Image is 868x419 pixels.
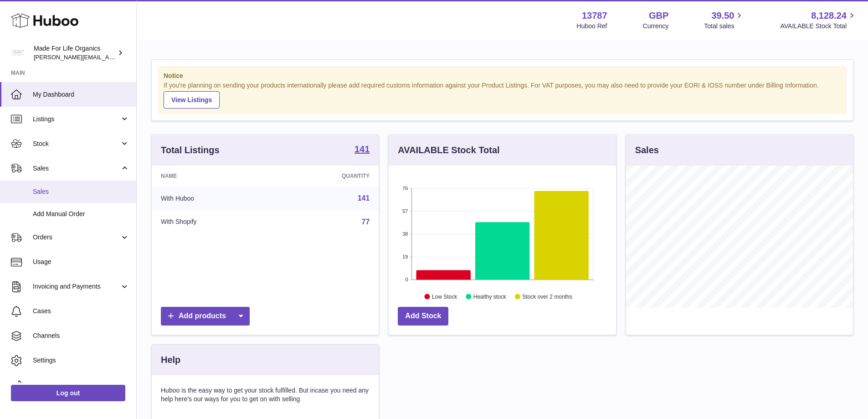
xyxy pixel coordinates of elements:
strong: 141 [354,145,370,154]
a: Log out [11,385,125,401]
text: Low Stock [432,293,457,300]
span: Returns [33,381,129,389]
p: Huboo is the easy way to get your stock fulfilled. But incase you need any help here's our ways f... [161,386,370,403]
text: 76 [403,186,408,191]
span: Cases [33,307,129,316]
span: Usage [33,258,129,266]
h3: AVAILABLE Stock Total [398,144,499,156]
img: geoff.winwood@madeforlifeorganics.com [11,46,25,60]
text: Stock over 2 months [523,293,572,300]
td: With Shopify [152,210,274,234]
a: 141 [358,194,370,202]
span: 8,128.24 [811,10,847,22]
span: AVAILABLE Stock Total [780,22,857,31]
th: Quantity [274,166,379,186]
text: Healthy stock [473,293,507,300]
span: Add Manual Order [33,210,129,218]
span: Channels [33,331,129,340]
span: Sales [33,164,120,173]
span: Invoicing and Payments [33,282,120,291]
span: Stock [33,140,120,148]
a: 141 [354,145,370,155]
span: Settings [33,356,129,365]
div: Made For Life Organics [34,44,116,62]
strong: Notice [164,72,841,80]
span: Orders [33,233,120,242]
span: [PERSON_NAME][EMAIL_ADDRESS][PERSON_NAME][DOMAIN_NAME] [34,53,231,61]
span: My Dashboard [33,90,129,99]
h3: Total Listings [161,144,220,156]
text: 38 [403,231,408,237]
text: 19 [403,254,408,259]
a: 39.50 Total sales [704,10,745,31]
div: If you're planning on sending your products internationally please add required customs informati... [164,81,841,109]
a: 8,128.24 AVAILABLE Stock Total [780,10,857,31]
a: Add products [161,307,250,326]
span: Total sales [704,22,745,31]
strong: GBP [649,10,668,22]
a: Add Stock [398,307,448,326]
h3: Sales [635,144,659,156]
div: Huboo Ref [577,22,607,31]
div: Currency [643,22,669,31]
th: Name [152,166,274,186]
text: 0 [406,277,408,282]
span: Sales [33,187,129,196]
text: 57 [403,208,408,214]
span: Listings [33,115,120,124]
span: 39.50 [711,10,734,22]
h3: Help [161,354,180,366]
a: View Listings [164,91,220,109]
a: 77 [362,218,370,226]
strong: 13787 [582,10,607,22]
td: With Huboo [152,186,274,210]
